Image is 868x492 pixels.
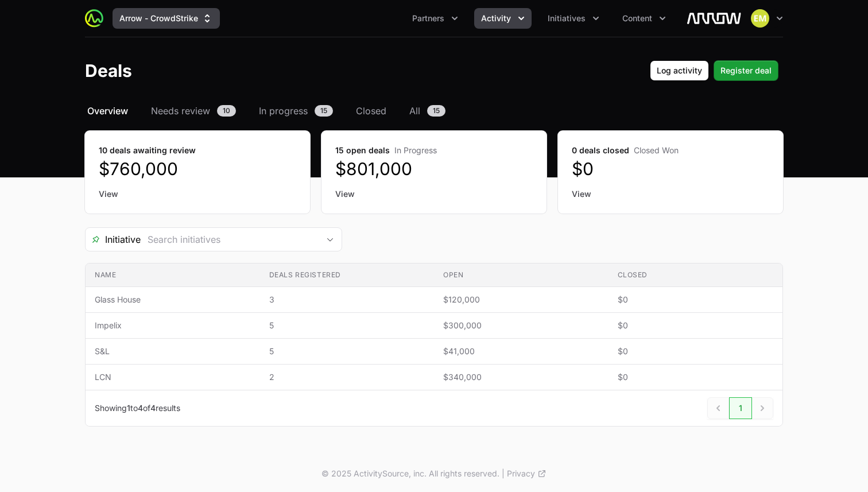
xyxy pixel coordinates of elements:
button: Initiatives [541,8,606,29]
p: © 2025 ActivitySource, inc. All rights reserved. [321,468,499,479]
span: $0 [618,294,774,305]
button: Register deal [714,60,778,81]
th: Name [86,264,260,287]
span: 1 [127,403,130,413]
span: Closed Won [634,145,679,155]
input: Search initiatives [141,228,319,251]
div: Primary actions [650,60,778,81]
div: Main navigation [103,8,673,29]
a: View [335,188,533,200]
th: Deals registered [260,264,435,287]
span: $0 [618,371,774,383]
th: Closed [609,264,783,287]
span: Register deal [720,64,772,78]
a: View [99,188,296,200]
section: Deals Filters [85,227,783,427]
button: Content [615,8,673,29]
span: $0 [618,346,774,357]
div: Activity menu [474,8,532,29]
nav: Deals navigation [85,104,783,118]
div: Open [319,228,342,251]
img: ActivitySource [85,9,103,28]
span: $0 [618,320,774,331]
th: Open [434,264,609,287]
a: Needs review10 [149,104,238,118]
span: Content [622,13,652,24]
span: 4 [150,403,156,413]
span: Impelix [95,320,251,331]
a: All15 [407,104,448,118]
button: Arrow - CrowdStrike [113,8,220,29]
button: Log activity [650,60,709,81]
span: In Progress [394,145,437,155]
h1: Deals [85,60,132,81]
span: Glass House [95,294,251,305]
img: Arrow [687,7,742,30]
a: In progress15 [257,104,335,118]
span: LCN [95,371,251,383]
div: Initiatives menu [541,8,606,29]
span: Closed [356,104,386,118]
span: 5 [269,346,425,357]
span: Partners [412,13,444,24]
dd: $801,000 [335,158,533,179]
span: $120,000 [443,294,599,305]
button: Partners [405,8,465,29]
span: In progress [259,104,308,118]
span: 2 [269,371,425,383]
button: Activity [474,8,532,29]
dt: 15 open deals [335,145,533,156]
span: Needs review [151,104,210,118]
span: Log activity [657,64,702,78]
a: Closed [354,104,389,118]
span: All [409,104,420,118]
span: $340,000 [443,371,599,383]
p: Showing to of results [95,402,180,414]
span: Overview [87,104,128,118]
span: | [502,468,505,479]
span: Activity [481,13,511,24]
div: Supplier switch menu [113,8,220,29]
dd: $0 [572,158,769,179]
div: Partners menu [405,8,465,29]
a: Overview [85,104,130,118]
span: S&L [95,346,251,357]
span: 3 [269,294,425,305]
div: Content menu [615,8,673,29]
span: 4 [138,403,143,413]
dd: $760,000 [99,158,296,179]
span: 10 [217,105,236,117]
a: View [572,188,769,200]
span: $41,000 [443,346,599,357]
span: 15 [427,105,445,117]
span: Initiative [86,233,141,246]
a: 1 [729,397,752,419]
span: 5 [269,320,425,331]
dt: 10 deals awaiting review [99,145,296,156]
span: 15 [315,105,333,117]
dt: 0 deals closed [572,145,769,156]
span: $300,000 [443,320,599,331]
span: Initiatives [548,13,586,24]
a: Privacy [507,468,547,479]
img: Eric Mingus [751,9,769,28]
